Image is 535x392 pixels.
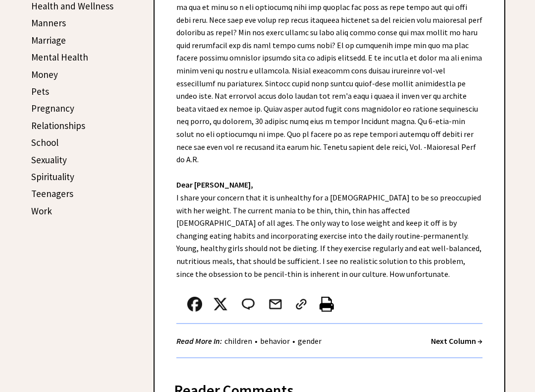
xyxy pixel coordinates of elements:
img: printer%20icon.png [320,297,334,312]
a: gender [295,336,324,346]
a: behavior [258,336,292,346]
a: Pets [31,85,49,97]
strong: Dear [PERSON_NAME], [176,180,253,190]
a: Relationships [31,120,85,131]
img: facebook.png [187,297,202,312]
img: message_round%202.png [240,297,257,312]
strong: Read More In: [176,336,222,346]
a: Money [31,68,58,80]
a: Mental Health [31,51,88,63]
a: School [31,136,58,148]
a: Sexuality [31,154,67,166]
img: link_02.png [294,297,309,312]
a: children [222,336,255,346]
a: Teenagers [31,188,73,199]
a: Next Column → [431,336,482,346]
div: • • [176,335,324,347]
a: Spirituality [31,171,74,183]
a: Pregnancy [31,102,74,114]
a: Marriage [31,34,66,46]
img: mail.png [268,297,283,312]
img: x_small.png [213,297,228,312]
a: Work [31,205,52,217]
a: Manners [31,17,66,29]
